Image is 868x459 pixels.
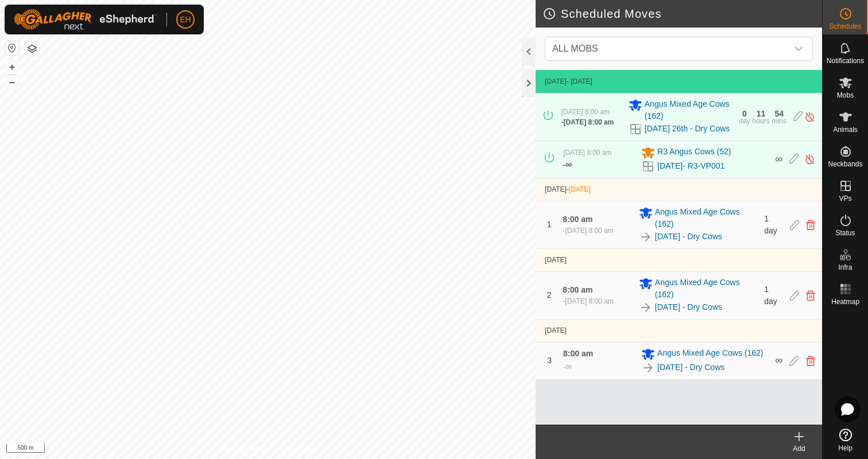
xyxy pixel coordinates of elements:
div: - [561,117,614,127]
span: ∞ [565,361,572,371]
span: R3 Angus Cows (52) [657,146,731,160]
span: ∞ [775,153,782,165]
span: 8:00 am [563,285,592,294]
span: Animals [833,126,858,133]
span: [DATE] [569,185,591,193]
div: - [563,360,572,374]
div: - [563,225,613,236]
button: – [5,75,19,89]
span: 2 [547,290,552,299]
span: Mobs [837,92,854,99]
span: - [567,185,591,193]
span: ALL MOBS [548,37,787,60]
span: Infra [838,264,852,271]
a: [DATE] - Dry Cows [655,301,722,313]
span: [DATE] 8:00 am [565,227,613,235]
span: Schedules [829,23,861,30]
span: Notifications [827,57,864,64]
img: Turn off schedule move [804,153,815,165]
span: VPs [839,195,851,202]
span: [DATE] [545,185,567,193]
button: + [5,60,19,74]
span: Status [835,229,855,236]
span: [DATE] 8:00 am [561,108,609,116]
a: [DATE] - Dry Cows [655,231,722,243]
img: To [641,361,655,375]
button: Reset Map [5,41,19,55]
span: Help [838,445,852,452]
div: 54 [774,110,784,118]
button: Map Layers [25,42,39,56]
span: [DATE] 8:00 am [563,118,614,126]
div: - [563,296,613,306]
div: 11 [757,110,766,118]
a: Privacy Policy [222,444,265,454]
div: Add [776,444,822,454]
span: 3 [547,356,552,365]
span: [DATE] [545,77,567,85]
div: mins [772,118,786,125]
span: [DATE] [545,256,567,264]
span: - [DATE] [567,77,592,85]
span: [DATE] 8:00 am [565,297,613,305]
span: Neckbands [828,161,862,168]
div: - [563,158,572,172]
span: ∞ [565,160,572,169]
span: ALL MOBS [552,44,598,53]
img: Gallagher Logo [14,9,157,30]
div: dropdown trigger [787,37,810,60]
h2: Scheduled Moves [542,7,822,21]
span: EH [180,14,191,26]
span: Angus Mixed Age Cows (162) [655,277,757,301]
a: [DATE] 26th - Dry Cows [645,123,730,135]
img: To [639,301,653,314]
a: [DATE] - Dry Cows [657,361,724,374]
span: Angus Mixed Age Cows (162) [645,98,732,122]
div: hours [753,118,770,125]
a: Contact Us [279,444,313,454]
img: To [639,230,653,244]
span: 1 day [764,214,777,235]
a: Help [823,424,868,456]
div: day [739,118,750,125]
span: [DATE] [545,326,567,334]
span: Angus Mixed Age Cows (162) [655,206,757,230]
a: [DATE]- R3-VP001 [657,160,724,172]
span: 1 day [764,285,777,306]
span: ∞ [775,355,782,366]
span: Heatmap [831,298,859,305]
span: [DATE] 8:00 am [563,149,611,157]
span: Angus Mixed Age Cows (162) [657,347,763,361]
span: 1 [547,220,552,229]
span: 8:00 am [563,349,593,358]
span: 8:00 am [563,215,592,224]
img: Turn off schedule move [804,111,815,123]
div: 0 [742,110,747,118]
